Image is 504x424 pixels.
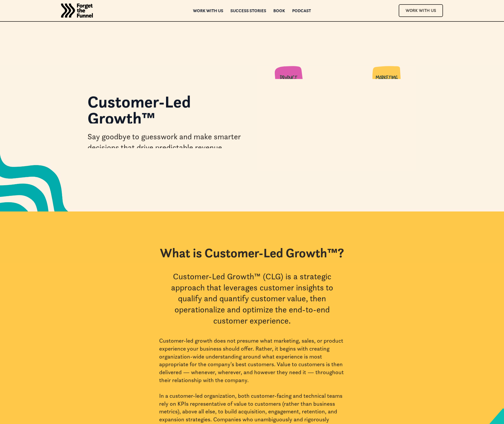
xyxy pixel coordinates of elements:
div: Customer-Led Growth™ (CLG) is a strategic approach that leverages customer insights to qualify an... [159,271,345,326]
a: Work With Us [399,4,443,17]
a: Success Stories [231,9,266,12]
div: Say goodbye to guesswork and make smarter decisions that drive predictable revenue. [88,131,247,153]
h2: What is Customer-Led Growth™? [160,245,344,261]
h1: Customer-Led Growth™ [88,93,247,132]
a: Book [273,9,285,12]
a: Work with us [193,9,223,12]
a: Podcast [292,9,311,12]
